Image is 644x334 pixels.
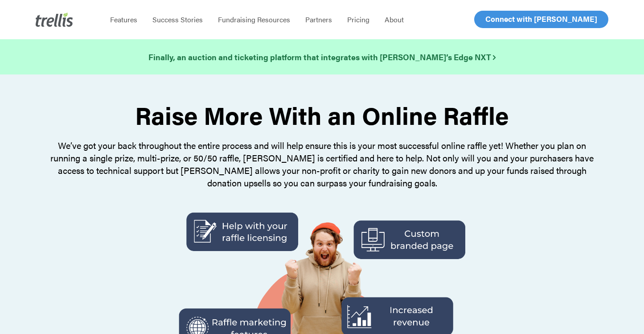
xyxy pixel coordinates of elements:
[385,14,404,25] span: About
[110,14,137,25] span: Features
[377,15,411,24] a: About
[148,51,496,63] a: Finally, an auction and ticketing platform that integrates with [PERSON_NAME]’s Edge NXT
[36,12,73,27] img: Trellis
[474,11,608,28] a: Connect with [PERSON_NAME]
[135,97,509,132] strong: Raise More With an Online Raffle
[148,51,496,62] strong: Finally, an auction and ticketing platform that integrates with [PERSON_NAME]’s Edge NXT
[152,14,203,25] span: Success Stories
[218,14,290,25] span: Fundraising Resources
[485,13,597,24] span: Connect with [PERSON_NAME]
[305,14,332,25] span: Partners
[145,15,210,24] a: Success Stories
[50,139,594,189] span: We’ve got your back throughout the entire process and will help ensure this is your most successf...
[103,15,145,24] a: Features
[340,15,377,24] a: Pricing
[347,14,369,25] span: Pricing
[210,15,298,24] a: Fundraising Resources
[298,15,340,24] a: Partners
